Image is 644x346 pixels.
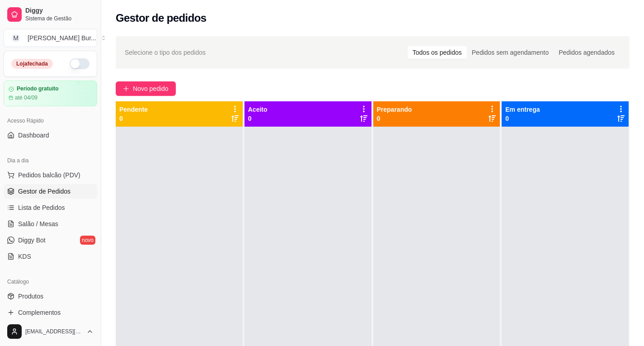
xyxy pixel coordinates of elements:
p: Pendente [119,105,148,114]
span: [EMAIL_ADDRESS][DOMAIN_NAME] [25,328,83,335]
div: Dia a dia [4,153,97,168]
a: Diggy Botnovo [4,233,97,247]
p: 0 [119,114,148,123]
div: Catálogo [4,275,97,289]
span: Salão / Mesas [18,219,58,228]
span: Selecione o tipo dos pedidos [125,47,206,57]
span: Pedidos balcão (PDV) [18,171,80,180]
a: KDS [4,249,97,264]
span: M [11,33,20,43]
a: DiggySistema de Gestão [4,4,97,25]
p: Em entrega [505,105,540,114]
a: Salão / Mesas [4,217,97,231]
span: Diggy [25,7,94,15]
article: Período gratuito [17,85,59,92]
article: até 04/09 [15,94,38,101]
button: [EMAIL_ADDRESS][DOMAIN_NAME] [4,321,97,342]
span: Gestor de Pedidos [18,187,71,196]
h2: Gestor de pedidos [116,11,207,25]
span: plus [123,85,129,92]
button: Novo pedido [116,81,176,96]
div: Pedidos agendados [554,46,620,59]
a: Complementos [4,305,97,320]
button: Select a team [4,29,97,47]
a: Produtos [4,289,97,303]
p: Preparando [377,105,412,114]
span: Produtos [18,292,43,301]
button: Pedidos balcão (PDV) [4,168,97,182]
p: 0 [505,114,540,123]
a: Gestor de Pedidos [4,184,97,199]
a: Período gratuitoaté 04/09 [4,81,97,106]
span: KDS [18,252,31,261]
div: Acesso Rápido [4,114,97,128]
span: Novo pedido [133,84,169,94]
div: Pedidos sem agendamento [467,46,554,59]
span: Dashboard [18,131,49,140]
a: Lista de Pedidos [4,200,97,215]
div: [PERSON_NAME] Bur ... [28,33,96,43]
button: Alterar Status [70,58,89,69]
a: Dashboard [4,128,97,142]
span: Diggy Bot [18,236,46,245]
span: Lista de Pedidos [18,203,65,212]
span: Complementos [18,308,61,317]
div: Todos os pedidos [408,46,467,59]
p: Aceito [248,105,268,114]
div: Loja fechada [11,59,53,69]
p: 0 [377,114,412,123]
p: 0 [248,114,268,123]
span: Sistema de Gestão [25,15,94,22]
